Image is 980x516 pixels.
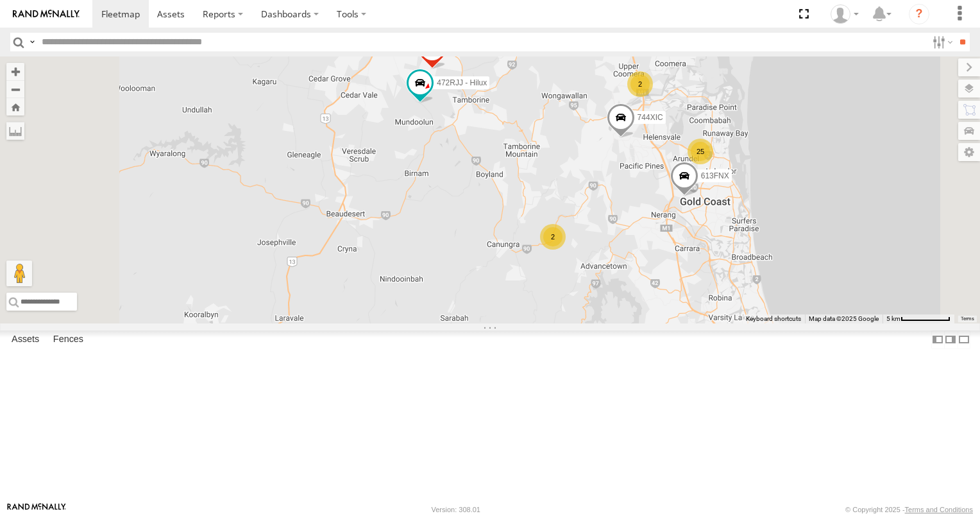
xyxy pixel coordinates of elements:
[826,4,863,24] div: Alex Bates
[927,33,955,51] label: Search Filter Options
[931,331,944,349] label: Dock Summary Table to the Left
[627,71,653,97] div: 2
[6,63,24,80] button: Zoom in
[6,122,24,140] label: Measure
[944,331,957,349] label: Dock Summary Table to the Right
[7,503,66,516] a: Visit our Website
[886,315,900,322] span: 5 km
[701,171,729,180] span: 613FNX
[5,331,46,348] label: Assets
[540,224,566,250] div: 2
[437,78,487,87] span: 472RJJ - Hilux
[746,314,801,323] button: Keyboard shortcuts
[809,315,879,322] span: Map data ©2025 Google
[6,261,32,286] button: Drag Pegman onto the map to open Street View
[688,139,713,164] div: 25
[961,316,974,322] a: Terms (opens in new tab)
[905,506,973,513] a: Terms and Conditions
[638,114,663,123] span: 744XIC
[47,331,90,348] label: Fences
[883,314,954,323] button: Map Scale: 5 km per 74 pixels
[845,506,973,513] div: © Copyright 2025 -
[958,331,970,349] label: Hide Summary Table
[6,80,24,98] button: Zoom out
[432,506,480,513] div: Version: 308.01
[909,4,929,24] i: ?
[6,98,24,116] button: Zoom Home
[958,143,980,161] label: Map Settings
[27,33,37,51] label: Search Query
[13,10,80,19] img: rand-logo.svg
